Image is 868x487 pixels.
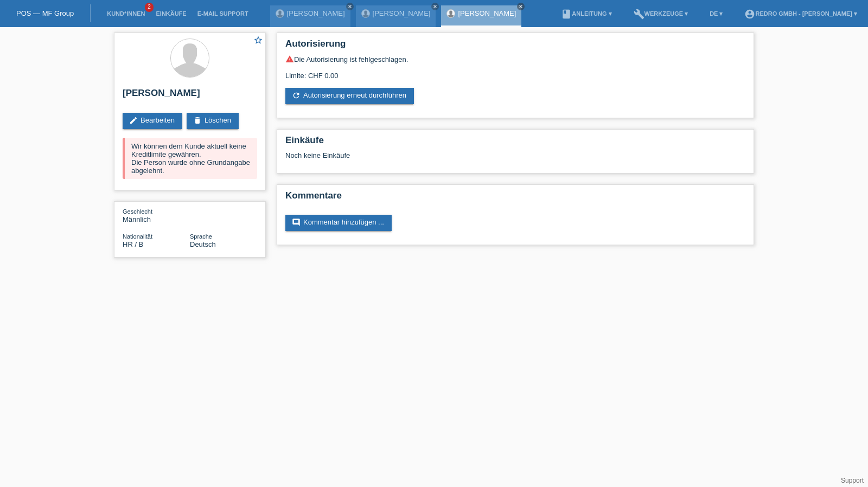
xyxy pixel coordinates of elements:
a: close [517,3,525,10]
i: close [347,4,353,9]
span: Geschlecht [123,208,152,215]
div: Limite: CHF 0.00 [285,63,745,80]
i: star_border [253,35,263,45]
a: [PERSON_NAME] [287,9,345,17]
span: Sprache [190,233,212,240]
i: book [561,9,572,20]
div: Noch keine Einkäufe [285,151,745,168]
a: account_circleRedro GmbH - [PERSON_NAME] ▾ [739,10,863,17]
a: Support [841,477,864,484]
i: warning [285,55,294,63]
a: commentKommentar hinzufügen ... [285,215,392,231]
h2: Autorisierung [285,39,745,55]
a: [PERSON_NAME] [373,9,431,17]
i: delete [193,116,202,125]
a: [PERSON_NAME] [458,9,516,17]
div: Männlich [123,207,190,223]
span: 2 [145,3,154,12]
a: buildWerkzeuge ▾ [628,10,694,17]
i: comment [292,218,301,227]
i: close [432,4,438,9]
a: star_border [253,35,263,47]
div: Die Autorisierung ist fehlgeschlagen. [285,55,745,63]
span: Kroatien / B / 20.07.2009 [123,240,143,248]
a: Einkäufe [150,10,192,17]
div: Wir können dem Kunde aktuell keine Kreditlimite gewähren. Die Person wurde ohne Grundangabe abgel... [123,138,257,179]
a: E-Mail Support [192,10,254,17]
a: POS — MF Group [16,9,74,17]
i: close [518,4,524,9]
i: account_circle [744,9,755,20]
a: deleteLöschen [187,113,239,129]
a: close [431,3,439,10]
i: refresh [292,91,301,100]
a: Kund*innen [101,10,150,17]
a: editBearbeiten [123,113,182,129]
span: Nationalität [123,233,152,240]
a: close [346,3,354,10]
h2: [PERSON_NAME] [123,88,257,104]
a: bookAnleitung ▾ [556,10,617,17]
h2: Kommentare [285,190,745,207]
i: build [634,9,644,20]
a: refreshAutorisierung erneut durchführen [285,88,414,104]
span: Deutsch [190,240,216,248]
i: edit [129,116,138,125]
h2: Einkäufe [285,135,745,151]
a: DE ▾ [704,10,728,17]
